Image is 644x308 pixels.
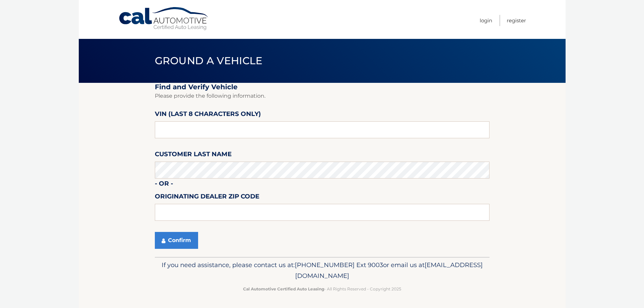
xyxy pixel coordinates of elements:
[155,149,232,162] label: Customer Last Name
[295,261,383,269] span: [PHONE_NUMBER] Ext 9003
[243,286,324,291] strong: Cal Automotive Certified Auto Leasing
[155,83,490,91] h2: Find and Verify Vehicle
[155,179,173,191] label: - or -
[155,109,261,121] label: VIN (last 8 characters only)
[480,15,492,26] a: Login
[155,54,263,67] span: Ground a Vehicle
[507,15,526,26] a: Register
[159,285,485,292] p: - All Rights Reserved - Copyright 2025
[155,232,198,249] button: Confirm
[155,191,259,204] label: Originating Dealer Zip Code
[118,7,210,31] a: Cal Automotive
[159,260,485,281] p: If you need assistance, please contact us at: or email us at
[155,91,490,101] p: Please provide the following information.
